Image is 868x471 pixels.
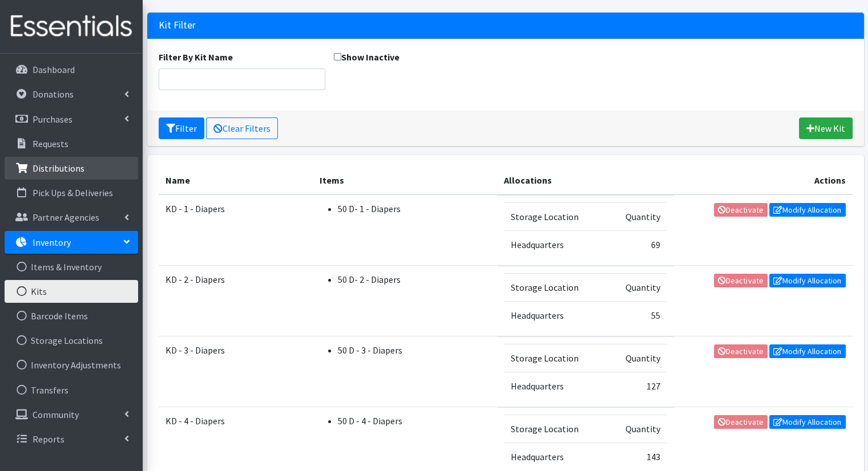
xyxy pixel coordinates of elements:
a: Storage Locations [5,329,138,352]
a: Inventory [5,231,138,254]
td: 143 [606,442,667,470]
a: Modify Allocation [769,415,846,429]
td: Headquarters [504,442,606,470]
a: Transfers [5,379,138,401]
a: Donations [5,83,138,105]
a: Modify Allocation [769,203,846,217]
li: 50 D - 3 - Diapers [338,343,490,357]
p: Partner Agencies [33,212,99,223]
td: Quantity [606,344,667,372]
li: 50 D - 4 - Diapers [338,414,490,428]
td: 55 [606,301,667,329]
a: Requests [5,132,138,155]
a: Partner Agencies [5,206,138,229]
a: Dashboard [5,58,138,81]
input: Show Inactive [334,53,341,60]
img: HumanEssentials [5,7,138,46]
a: Clear Filters [206,117,278,139]
a: Pick Ups & Deliveries [5,181,138,204]
td: Quantity [606,415,667,442]
th: Actions [674,167,853,194]
a: Inventory Adjustments [5,354,138,376]
button: Filter [159,117,204,139]
a: Modify Allocation [769,274,846,287]
td: 127 [606,372,667,400]
p: Reports [33,433,64,445]
td: Quantity [606,202,667,230]
p: Purchases [33,113,72,125]
th: Allocations [497,167,674,194]
a: New Kit [799,117,853,139]
p: Pick Ups & Deliveries [33,187,113,198]
td: Storage Location [504,415,606,442]
th: Name [159,167,313,194]
td: KD - 3 - Diapers [159,336,313,407]
p: Community [33,409,79,420]
a: Kits [5,280,138,303]
a: Distributions [5,157,138,180]
td: KD - 1 - Diapers [159,194,313,266]
td: Quantity [606,273,667,301]
p: Dashboard [33,64,75,75]
p: Distributions [33,163,84,174]
td: 69 [606,230,667,258]
label: Filter By Kit Name [159,50,233,64]
label: Show Inactive [334,50,399,64]
p: Requests [33,138,68,149]
td: KD - 2 - Diapers [159,266,313,336]
p: Inventory [33,237,71,248]
h3: Kit Filter [159,19,196,31]
td: Storage Location [504,273,606,301]
td: Headquarters [504,230,606,258]
a: Purchases [5,108,138,131]
td: Headquarters [504,372,606,400]
td: Storage Location [504,202,606,230]
a: Reports [5,428,138,450]
p: Donations [33,88,74,100]
a: Modify Allocation [769,344,846,358]
li: 50 D- 1 - Diapers [338,202,490,216]
a: Barcode Items [5,304,138,327]
a: Items & Inventory [5,255,138,278]
td: Storage Location [504,344,606,372]
th: Items [313,167,497,194]
td: Headquarters [504,301,606,329]
li: 50 D- 2 - Diapers [338,273,490,286]
a: Community [5,403,138,426]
